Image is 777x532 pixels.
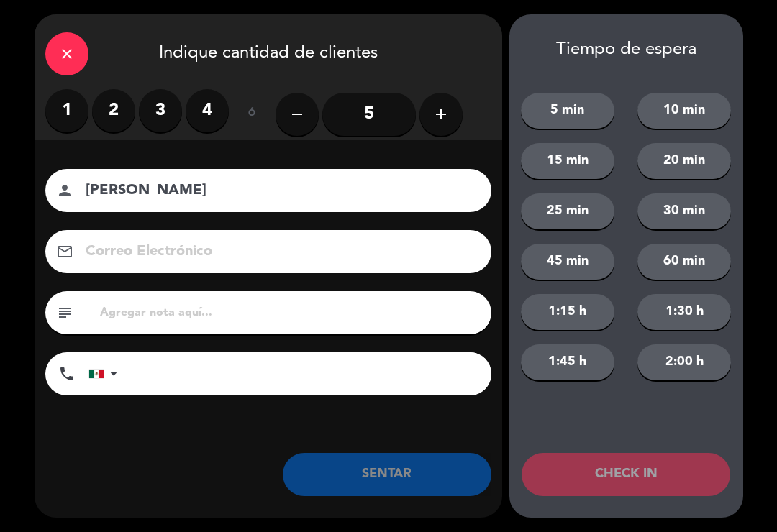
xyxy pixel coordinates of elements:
i: subject [56,304,73,321]
label: 1 [45,89,88,132]
button: 60 min [637,244,731,280]
button: 1:30 h [637,294,731,330]
label: 3 [139,89,182,132]
i: phone [58,365,76,382]
i: email [56,243,73,260]
i: add [432,106,450,123]
i: close [58,45,76,63]
button: CHECK IN [522,453,730,496]
button: 5 min [521,93,614,129]
i: remove [288,106,306,123]
button: 20 min [637,143,731,179]
div: Mexico (México): +52 [89,353,122,395]
button: 2:00 h [637,344,731,380]
input: Agregar nota aquí... [99,303,481,323]
div: Indique cantidad de clientes [35,14,502,89]
label: 2 [92,89,135,132]
div: ó [229,89,276,139]
button: 30 min [637,193,731,229]
i: person [56,182,73,199]
button: 10 min [637,93,731,129]
button: SENTAR [283,453,491,496]
label: 4 [186,89,229,132]
button: remove [276,93,319,136]
input: Correo Electrónico [84,239,473,265]
button: 1:15 h [521,294,614,330]
button: 45 min [521,244,614,280]
button: 25 min [521,193,614,229]
button: add [419,93,463,136]
input: Nombre del cliente [84,178,473,203]
button: 15 min [521,143,614,179]
button: 1:45 h [521,344,614,380]
div: Tiempo de espera [509,40,743,60]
